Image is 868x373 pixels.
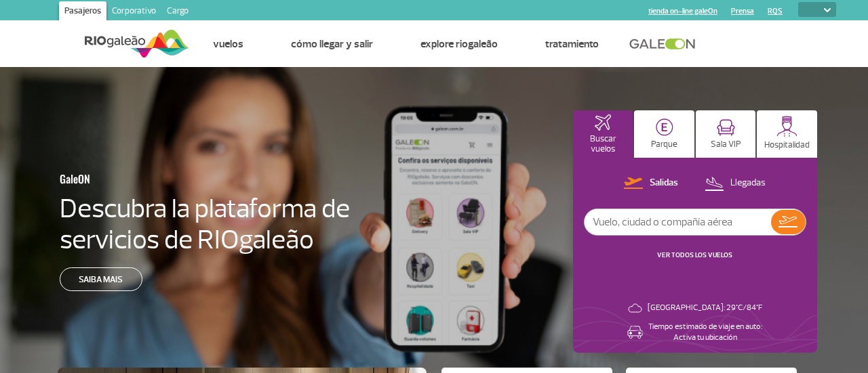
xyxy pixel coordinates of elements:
p: Tiempo estimado de viaje en auto: Activa tu ubicación [648,322,762,343]
a: Tratamiento [545,37,599,51]
p: Buscar vuelos [580,134,627,154]
h4: Descubra la plataforma de servicios de RIOgaleão [60,193,353,255]
p: Parque [651,139,677,150]
a: Vuelos [213,37,243,51]
a: Pasajeros [59,1,106,23]
p: Llegadas [730,177,766,190]
button: Buscar vuelos [573,110,633,158]
img: airplaneHomeActive.svg [595,114,611,131]
a: Prensa [731,7,754,16]
a: Explore RIOgaleão [420,37,498,51]
button: VER TODOS LOS VUELOS [653,250,736,261]
img: hospitality.svg [776,116,797,137]
a: RQS [768,7,783,16]
input: Vuelo, ciudad o compañía aérea [585,209,771,235]
h3: GaleON [60,164,286,193]
button: Sala VIP [696,110,756,158]
button: Parque [634,110,694,158]
p: Salidas [650,177,678,190]
p: Hospitalidad [764,140,810,150]
button: Llegadas [701,175,770,192]
a: Cómo llegar y salir [291,37,373,51]
a: Corporativo [106,1,161,23]
button: Salidas [620,175,682,192]
button: Hospitalidad [757,110,817,158]
a: Saiba mais [60,267,142,291]
img: carParkingHome.svg [656,118,673,136]
img: vipRoom.svg [717,119,735,136]
p: Sala VIP [711,139,741,150]
p: [GEOGRAPHIC_DATA]: 29°C/84°F [648,303,762,313]
a: tienda on-line galeOn [648,7,717,16]
a: VER TODOS LOS VUELOS [657,250,732,259]
a: Cargo [161,1,194,23]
